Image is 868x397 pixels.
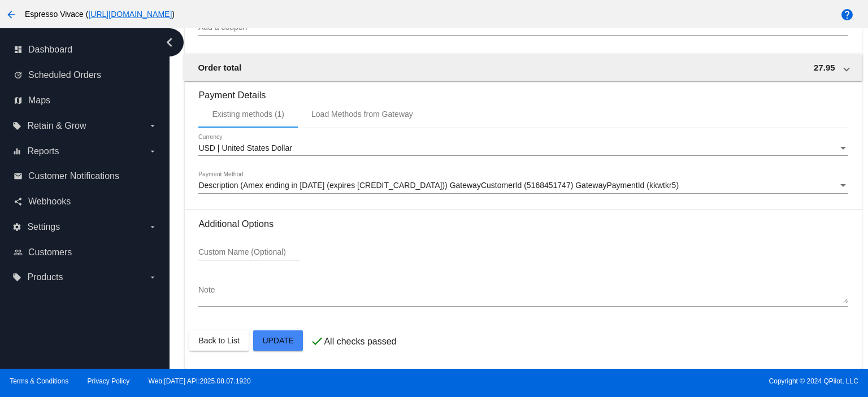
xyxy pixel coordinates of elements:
[444,377,858,385] span: Copyright © 2024 QPilot, LLC
[14,167,157,185] a: email Customer Notifications
[14,71,23,80] i: update
[88,377,130,385] a: Privacy Policy
[5,8,18,21] mat-icon: arrow_back
[10,377,68,385] a: Terms & Conditions
[198,336,239,345] span: Back to List
[814,63,835,72] span: 27.95
[14,91,157,110] a: map Maps
[14,193,157,211] a: share Webhooks
[310,334,324,348] mat-icon: check
[28,197,71,207] span: Webhooks
[148,121,157,130] i: arrow_drop_down
[189,330,248,351] button: Back to List
[12,223,21,232] i: settings
[311,110,413,119] div: Load Methods from Gateway
[27,222,60,232] span: Settings
[27,272,63,282] span: Products
[14,41,157,59] a: dashboard Dashboard
[28,247,72,258] span: Customers
[28,95,50,106] span: Maps
[12,121,21,130] i: local_offer
[148,273,157,282] i: arrow_drop_down
[12,273,21,282] i: local_offer
[14,96,23,105] i: map
[198,143,292,152] span: USD | United States Dollar
[198,248,300,257] input: Custom Name (Optional)
[28,171,119,181] span: Customer Notifications
[149,377,251,385] a: Web:[DATE] API:2025.08.07.1920
[198,181,848,190] mat-select: Payment Method
[14,197,23,206] i: share
[14,66,157,84] a: update Scheduled Orders
[184,54,862,81] mat-expansion-panel-header: Order total 27.95
[198,81,848,101] h3: Payment Details
[148,147,157,156] i: arrow_drop_down
[198,63,241,72] span: Order total
[14,243,157,261] a: people_outline Customers
[14,45,23,54] i: dashboard
[28,45,72,55] span: Dashboard
[14,172,23,181] i: email
[198,219,848,229] h3: Additional Options
[198,181,679,190] span: Description (Amex ending in [DATE] (expires [CREDIT_CARD_DATA])) GatewayCustomerId (5168451747) G...
[148,223,157,232] i: arrow_drop_down
[27,121,86,131] span: Retain & Grow
[25,10,175,19] span: Espresso Vivace ( )
[198,144,848,153] mat-select: Currency
[14,248,23,257] i: people_outline
[28,70,101,80] span: Scheduled Orders
[160,33,179,51] i: chevron_left
[212,110,284,119] div: Existing methods (1)
[12,147,21,156] i: equalizer
[262,336,294,345] span: Update
[840,8,854,21] mat-icon: help
[324,337,396,347] p: All checks passed
[88,10,172,19] a: [URL][DOMAIN_NAME]
[253,330,303,351] button: Update
[27,146,59,156] span: Reports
